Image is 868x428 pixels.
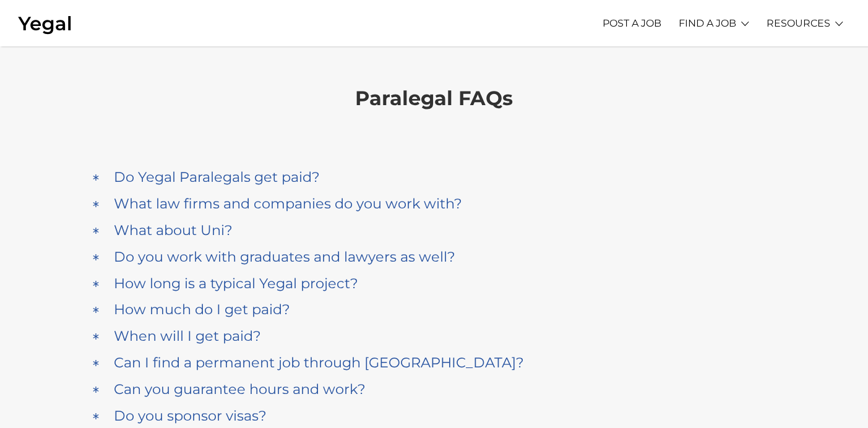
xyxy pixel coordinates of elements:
[91,298,778,321] a: How much do I get paid?
[91,219,778,242] a: What about Uni?
[114,169,320,186] h4: Do Yegal Paralegals get paid?
[91,272,778,295] a: How long is a typical Yegal project?
[114,354,524,371] h4: Can I find a permanent job through [GEOGRAPHIC_DATA]?
[91,166,778,189] a: Do Yegal Paralegals get paid?
[114,408,267,424] h4: Do you sponsor visas?
[114,222,233,239] h4: What about Uni?
[603,6,661,40] a: POST A JOB
[114,275,358,292] h4: How long is a typical Yegal project?
[91,404,778,427] a: Do you sponsor visas?
[91,351,778,374] a: Can I find a permanent job through [GEOGRAPHIC_DATA]?
[91,378,778,401] a: Can you guarantee hours and work?
[679,6,736,40] a: FIND A JOB
[114,381,366,398] h4: Can you guarantee hours and work?
[91,192,778,215] a: What law firms and companies do you work with?
[91,325,778,348] a: When will I get paid?
[114,301,290,318] h4: How much do I get paid?
[114,328,261,345] h4: When will I get paid?
[767,6,830,40] a: RESOURCES
[91,246,778,268] a: Do you work with graduates and lawyers as well?
[114,195,462,212] h4: What law firms and companies do you work with?
[114,249,455,265] h4: Do you work with graduates and lawyers as well?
